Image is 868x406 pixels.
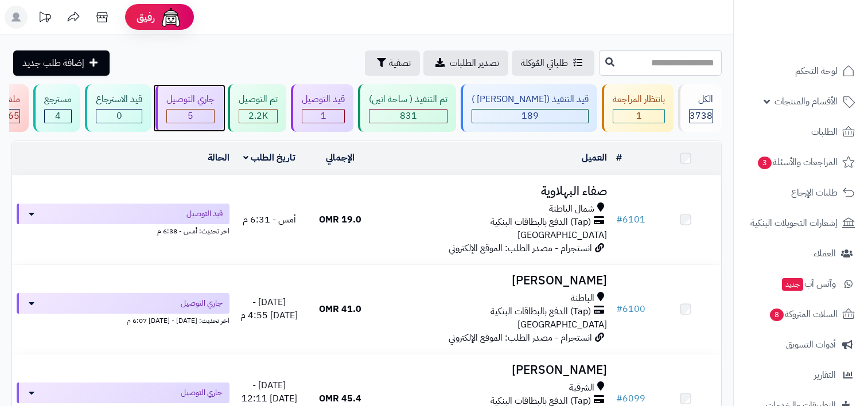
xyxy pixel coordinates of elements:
a: إشعارات التحويلات البنكية [741,209,861,237]
span: # [616,392,622,405]
span: 189 [521,109,539,123]
h3: صفاء البهلاوية [380,185,608,198]
a: مسترجع 4 [31,84,83,132]
div: مسترجع [44,93,72,106]
span: طلبات الإرجاع [791,185,838,201]
div: 1 [302,110,344,123]
span: أمس - 6:31 م [243,213,296,227]
span: التقارير [814,367,836,383]
div: 5 [167,110,214,123]
span: 4 [55,109,61,123]
a: إضافة طلب جديد [13,50,110,76]
a: الطلبات [741,118,861,146]
span: إضافة طلب جديد [22,56,84,70]
a: أدوات التسويق [741,331,861,358]
span: أدوات التسويق [786,337,836,353]
div: قيد التوصيل [302,93,345,106]
span: 1 [321,109,326,123]
span: جديد [782,278,803,291]
span: الشرقية [569,381,594,395]
a: العملاء [741,240,861,267]
span: # [616,213,622,227]
a: لوحة التحكم [741,57,861,85]
div: 1 [613,110,664,123]
span: 831 [400,109,417,123]
div: ملغي [2,93,20,106]
a: # [616,151,622,165]
a: قيد التوصيل 1 [289,84,356,132]
a: المراجعات والأسئلة3 [741,149,861,176]
span: 465 [2,109,20,123]
a: العميل [582,151,607,165]
div: اخر تحديث: أمس - 6:38 م [17,224,229,236]
div: بانتظار المراجعة [613,93,665,106]
div: قيد الاسترجاع [96,93,142,106]
span: شمال الباطنة [549,202,594,216]
a: #6099 [616,392,645,405]
img: logo-2.png [790,9,857,33]
div: 4 [45,110,71,123]
span: انستجرام - مصدر الطلب: الموقع الإلكتروني [449,331,592,345]
span: العملاء [813,245,836,261]
span: انستجرام - مصدر الطلب: الموقع الإلكتروني [449,241,592,255]
span: 45.4 OMR [319,392,361,405]
a: الإجمالي [326,151,355,165]
h3: [PERSON_NAME] [380,364,608,377]
a: تصدير الطلبات [423,50,508,76]
span: 8 [770,309,784,321]
a: تم التنفيذ ( ساحة اتين) 831 [356,84,458,132]
span: رفيق [137,10,155,24]
a: الكل3738 [676,84,724,132]
span: وآتس آب [781,276,836,292]
span: تصفية [389,56,411,70]
button: تصفية [365,50,420,76]
div: قيد التنفيذ ([PERSON_NAME] ) [472,93,589,106]
a: وآتس آبجديد [741,270,861,298]
img: ai-face.png [159,6,182,29]
span: المراجعات والأسئلة [757,154,838,170]
span: طلباتي المُوكلة [521,56,568,70]
a: تم التوصيل 2.2K [225,84,289,132]
span: 3 [758,157,772,169]
a: بانتظار المراجعة 1 [600,84,676,132]
span: الباطنة [571,292,594,305]
div: 189 [472,110,588,123]
a: التقارير [741,361,861,389]
div: 2242 [239,110,277,123]
a: طلباتي المُوكلة [512,50,594,76]
span: السلات المتروكة [769,306,838,322]
span: 3738 [690,109,713,123]
span: لوحة التحكم [795,63,838,79]
span: # [616,302,622,316]
a: قيد الاسترجاع 0 [83,84,153,132]
span: جاري التوصيل [181,298,223,309]
span: الطلبات [811,124,838,140]
a: تاريخ الطلب [243,151,295,165]
span: [GEOGRAPHIC_DATA] [517,318,607,331]
span: (Tap) الدفع بالبطاقات البنكية [491,305,591,318]
h3: [PERSON_NAME] [380,274,608,287]
span: 1 [636,109,642,123]
span: تصدير الطلبات [450,56,499,70]
a: #6100 [616,302,645,316]
span: 5 [188,109,193,123]
span: الأقسام والمنتجات [774,93,838,110]
span: (Tap) الدفع بالبطاقات البنكية [491,216,591,229]
div: الكل [689,93,713,106]
span: إشعارات التحويلات البنكية [750,215,838,231]
div: 0 [96,110,142,123]
a: جاري التوصيل 5 [153,84,225,132]
span: 41.0 OMR [319,302,361,316]
a: الحالة [208,151,229,165]
span: [GEOGRAPHIC_DATA] [517,228,607,242]
a: تحديثات المنصة [30,6,59,32]
a: طلبات الإرجاع [741,179,861,206]
div: اخر تحديث: [DATE] - [DATE] 6:07 م [17,314,229,326]
span: قيد التوصيل [186,208,223,220]
span: [DATE] - [DATE] 4:55 م [240,295,298,322]
a: قيد التنفيذ ([PERSON_NAME] ) 189 [458,84,600,132]
span: جاري التوصيل [181,387,223,399]
a: السلات المتروكة8 [741,300,861,328]
span: 2.2K [248,109,268,123]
